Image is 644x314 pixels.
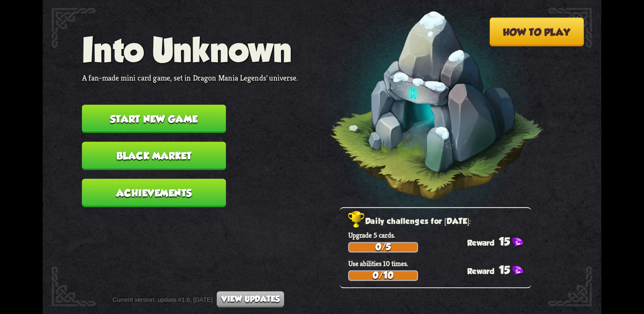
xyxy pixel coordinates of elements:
button: How to play [489,18,584,46]
div: Current version: update #1.6, [DATE] [113,291,284,307]
div: 0/5 [349,243,417,252]
p: Upgrade 5 cards. [348,231,532,240]
button: Black Market [82,142,226,170]
div: [DATE] [174,235,422,243]
img: Golden_Trophy_Icon.png [348,211,365,228]
h3: Map [265,232,542,244]
div: 15 [467,264,531,276]
b: Gems [509,289,525,298]
img: map.jpg [104,232,248,314]
span: Minor update [174,245,234,256]
img: gem.png [526,289,536,298]
button: Start new game [82,105,226,133]
p: A fan-made mini card game, set in Dragon Mania Legends' universe. [82,73,298,83]
button: Back tomain menu [69,141,154,181]
p: - Removed "Card Mania Legends" achievement due to it being unachievable. - Achievements list now ... [174,178,422,221]
h2: Daily challenges for [DATE]: [348,214,532,228]
button: Back [104,18,159,46]
p: Each chapter ends with a boss fight. If the player manages to be victorious, they will progress t... [265,280,542,308]
div: 0/10 [349,271,417,280]
button: View updates [217,291,284,307]
h1: Into Unknown [82,30,298,68]
p: The map provides a visual feedback of your progress in the current game. Clicking on the yellow d... [265,246,542,273]
p: - Fixed Holy Protection card not counting properly the number of support cards in player's deck. ... [174,243,422,313]
p: Use abilities 10 times. [348,259,532,268]
h2: How to play [104,35,551,52]
div: 15 [467,235,531,248]
button: Achievements [82,179,226,207]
